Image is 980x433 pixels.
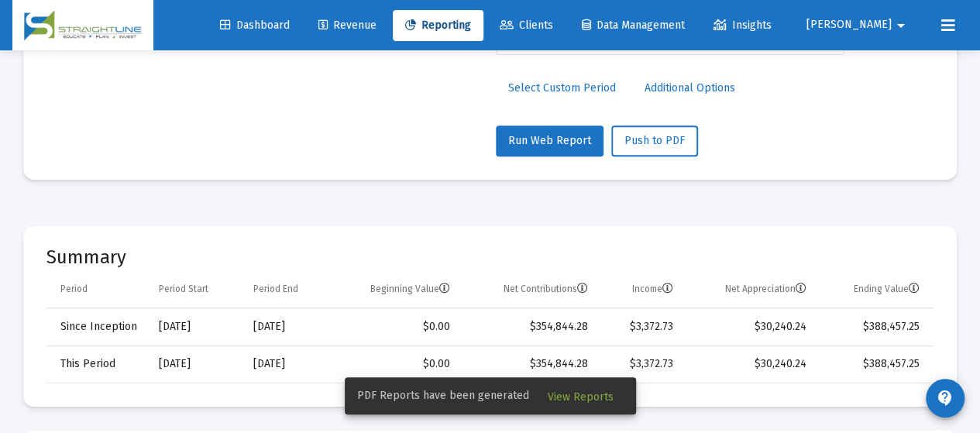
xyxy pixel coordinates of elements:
[461,308,599,345] td: $354,844.28
[714,19,772,32] span: Insights
[684,308,817,345] td: $30,240.24
[242,271,332,308] td: Column Period End
[645,81,735,95] span: Additional Options
[253,356,321,372] div: [DATE]
[500,19,553,32] span: Clients
[208,10,302,41] a: Dashboard
[60,283,88,295] div: Period
[611,125,698,156] button: Push to PDF
[508,134,591,147] span: Run Web Report
[332,271,461,308] td: Column Beginning Value
[24,10,142,41] img: Dashboard
[817,271,934,308] td: Column Ending Value
[569,10,697,41] a: Data Management
[892,10,910,41] mat-icon: arrow_drop_down
[46,271,148,308] td: Column Period
[508,81,616,95] span: Select Custom Period
[817,308,934,345] td: $388,457.25
[503,283,587,295] div: Net Contributions
[535,382,626,410] button: View Reports
[46,249,934,265] mat-card-title: Summary
[159,319,232,335] div: [DATE]
[936,389,954,407] mat-icon: contact_support
[357,388,529,404] span: PDF Reports have been generated
[159,283,208,295] div: Period Start
[405,19,471,32] span: Reporting
[253,319,321,335] div: [DATE]
[487,10,566,41] a: Clients
[684,345,817,383] td: $30,240.24
[332,345,461,383] td: $0.00
[788,9,929,40] button: [PERSON_NAME]
[318,19,377,32] span: Revenue
[582,19,685,32] span: Data Management
[548,390,614,404] span: View Reports
[148,271,242,308] td: Column Period Start
[253,283,298,295] div: Period End
[393,10,483,41] a: Reporting
[46,308,148,345] td: Since Inception
[159,356,232,372] div: [DATE]
[496,125,603,156] button: Run Web Report
[701,10,784,41] a: Insights
[46,271,934,383] div: Data grid
[684,271,817,308] td: Column Net Appreciation
[46,345,148,383] td: This Period
[461,345,599,383] td: $354,844.28
[817,345,934,383] td: $388,457.25
[598,271,684,308] td: Column Income
[306,10,389,41] a: Revenue
[725,283,806,295] div: Net Appreciation
[632,283,673,295] div: Income
[624,134,685,147] span: Push to PDF
[332,308,461,345] td: $0.00
[461,271,599,308] td: Column Net Contributions
[806,19,892,32] span: [PERSON_NAME]
[598,308,684,345] td: $3,372.73
[854,283,920,295] div: Ending Value
[220,19,290,32] span: Dashboard
[370,283,450,295] div: Beginning Value
[598,345,684,383] td: $3,372.73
